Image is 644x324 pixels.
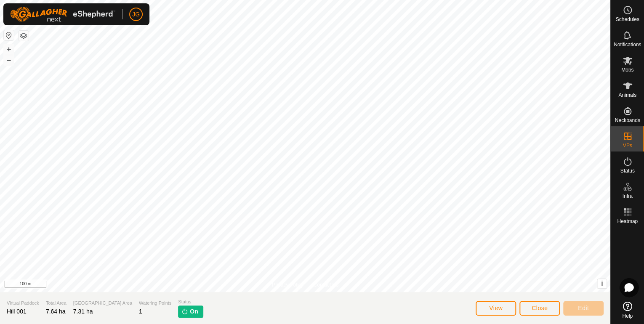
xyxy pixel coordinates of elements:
span: Infra [622,194,632,199]
span: 1 [139,308,142,315]
span: Heatmap [617,219,638,224]
span: 7.64 ha [46,308,66,315]
span: Total Area [46,300,67,307]
span: Watering Points [139,300,171,307]
button: View [476,301,516,316]
span: i [601,280,603,287]
span: Animals [618,93,636,98]
img: turn-on [181,308,188,315]
span: Status [620,168,634,173]
span: JG [132,10,140,19]
span: Neckbands [615,118,640,123]
span: Help [622,313,633,319]
span: Edit [578,305,589,311]
span: Virtual Paddock [7,300,39,307]
button: Close [519,301,560,316]
span: Close [532,305,548,311]
button: + [4,44,14,54]
span: Mobs [621,67,633,72]
span: 7.31 ha [73,308,93,315]
span: [GEOGRAPHIC_DATA] Area [73,300,132,307]
span: Hill 001 [7,308,27,315]
img: Gallagher Logo [10,7,115,22]
a: Contact Us [314,281,338,289]
span: Status [178,298,203,305]
span: VPs [623,143,632,148]
button: i [597,279,607,288]
a: Help [611,298,644,322]
span: On [190,307,198,316]
span: View [489,305,503,311]
span: Schedules [615,17,639,22]
button: Reset Map [4,30,14,40]
span: Notifications [614,42,641,47]
button: Edit [563,301,604,316]
button: – [4,55,14,65]
button: Map Layers [19,31,29,41]
a: Privacy Policy [272,281,303,289]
